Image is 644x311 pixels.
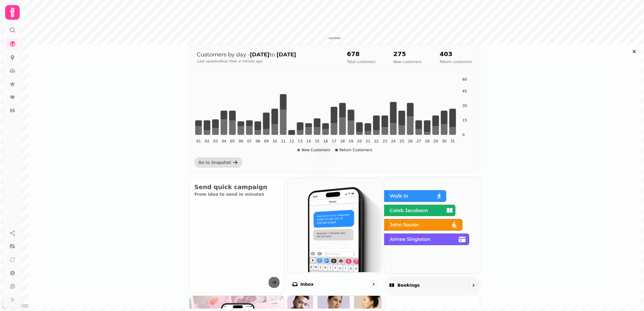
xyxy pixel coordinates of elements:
[205,139,209,143] tspan: 02
[440,50,472,58] h2: 403
[462,77,467,82] tspan: 60
[323,139,328,143] tspan: 16
[194,191,280,197] p: From idea to send in minutes
[347,50,376,58] h2: 678
[194,157,242,168] a: Go to Snapshot
[366,139,370,143] tspan: 21
[222,139,226,143] tspan: 04
[297,148,330,152] div: New Customers
[357,139,362,143] tspan: 20
[315,139,319,143] tspan: 15
[277,51,296,58] strong: [DATE]
[198,159,231,166] div: Go to Snapshot
[340,139,345,143] tspan: 18
[264,139,269,143] tspan: 09
[450,139,455,143] tspan: 31
[462,133,465,137] tspan: 0
[306,139,311,143] tspan: 14
[374,139,379,143] tspan: 22
[213,139,218,143] tspan: 03
[194,183,280,191] h2: Send quick campaign
[629,47,639,56] button: Close drawer
[189,178,285,293] button: Send quick campaignFrom idea to send in minutes
[239,139,243,143] tspan: 06
[383,139,387,143] tspan: 23
[425,139,430,143] tspan: 28
[281,139,286,143] tspan: 11
[347,59,376,64] p: Total customers
[397,282,420,288] p: Bookings
[287,177,382,272] img: Inbox
[391,139,396,143] tspan: 24
[349,139,353,143] tspan: 19
[197,59,335,64] p: Last updated less than a minute ago
[247,139,252,143] tspan: 07
[384,176,481,294] a: BookingsBookings
[273,139,277,143] tspan: 10
[393,59,421,64] p: New customers
[462,104,467,108] tspan: 30
[440,59,472,64] p: Return customers
[442,139,446,143] tspan: 30
[2,302,29,309] a: Mapbox logo
[196,139,201,143] tspan: 01
[335,148,372,152] div: Return Customers
[230,139,235,143] tspan: 05
[384,176,480,273] img: Bookings
[462,89,467,93] tspan: 45
[434,139,438,143] tspan: 29
[300,281,314,287] p: Inbox
[400,139,404,143] tspan: 25
[298,139,303,143] tspan: 13
[250,51,270,58] strong: [DATE]
[393,50,421,58] h2: 275
[290,139,294,143] tspan: 12
[256,139,260,143] tspan: 08
[470,282,476,288] svg: go to
[417,139,421,143] tspan: 27
[462,118,467,122] tspan: 15
[197,50,335,59] p: Customers by day - to
[371,281,377,287] svg: go to
[332,139,336,143] tspan: 17
[287,178,383,293] a: InboxInbox
[408,139,413,143] tspan: 26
